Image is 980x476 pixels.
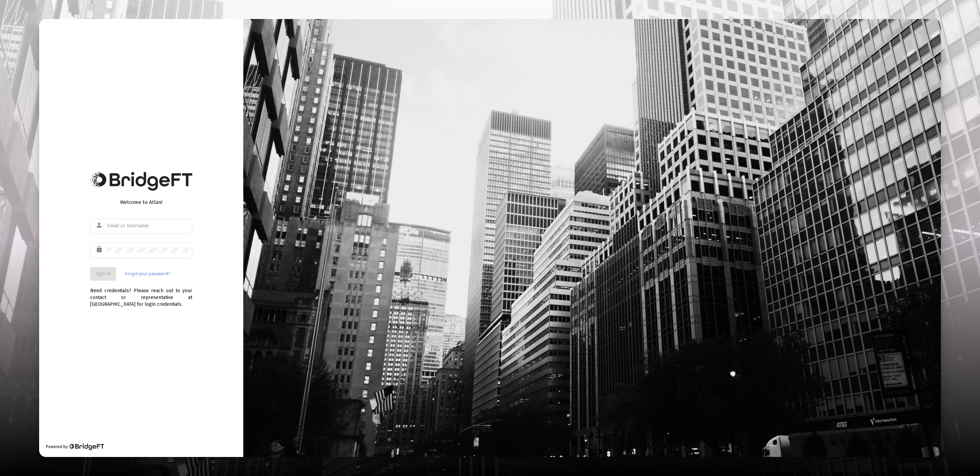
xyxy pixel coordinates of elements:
mat-icon: person [96,221,104,229]
button: Sign In [90,267,116,281]
mat-icon: lock [96,245,104,253]
input: Email or Username [107,223,189,229]
img: Bridge Financial Technology Logo [90,171,192,191]
span: Sign In [96,271,111,277]
img: Bridge Financial Technology Logo [68,443,104,450]
div: Need credentials? Please reach out to your contact or representative at [GEOGRAPHIC_DATA] for log... [90,281,192,308]
div: Powered by [46,443,104,450]
a: Forgot your password? [125,270,170,277]
div: Welcome to Atlas! [90,199,192,206]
